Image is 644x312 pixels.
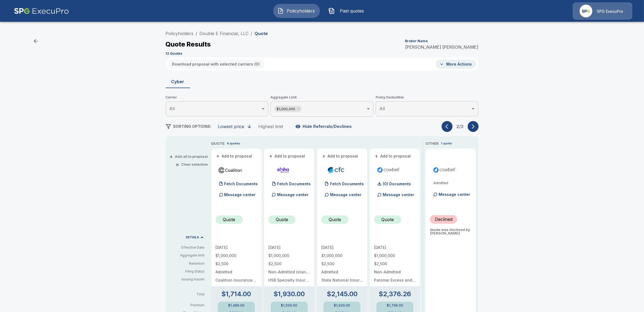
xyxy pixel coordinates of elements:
button: More Actions [436,60,476,69]
p: $2,500 [268,262,310,266]
button: Past quotes IconPast quotes [324,4,371,18]
p: Admitted [216,270,257,274]
p: $2,145.00 [327,291,357,297]
p: quote [443,141,452,146]
img: cowbellp250 [376,166,401,174]
button: +Add to proposal [268,153,306,159]
p: $1,000,000 [321,254,363,258]
p: $2,376.26 [379,291,411,297]
p: [DATE] [321,246,363,249]
span: Carrier [166,95,269,100]
p: Palomar Excess and Surplus Insurance Company NAIC# 16754 (A.M. Best A (Excellent), X Rated) [374,278,416,282]
img: Past quotes Icon [328,8,335,14]
a: Double E Financial, LLC [200,31,249,36]
p: Effective Date [170,245,205,250]
span: + [170,155,173,158]
button: Hide Referrals/Declines [294,121,354,132]
p: Coalition Insurance Solutions [216,278,257,282]
button: Policyholders IconPolicyholders [273,4,320,18]
p: Message center [277,192,309,197]
p: Quote [255,31,268,36]
p: $1,930.00 [274,291,305,297]
p: Issuing Insurer [170,277,205,282]
span: SORTING OPTIONS: [173,124,212,129]
button: Download proposal with selected carriers (0) [168,60,264,69]
img: AA Logo [14,2,69,20]
p: $1,714.00 [222,291,251,297]
p: Declined [435,216,453,223]
p: $1,920.00 [334,304,350,307]
li: / [196,30,197,37]
p: Fetch Documents [224,182,258,186]
p: [PERSON_NAME] [PERSON_NAME] [405,45,479,49]
p: Retention [170,261,205,266]
p: DETAILS [186,236,199,239]
span: All [379,106,385,111]
span: Policyholders [286,8,316,14]
p: $1,000,000 [268,254,310,258]
a: Policyholders [166,31,194,36]
p: Aggregate limit [170,253,205,258]
p: $2,500 [374,262,416,266]
p: Message center [330,192,362,197]
p: Admitted [433,181,472,185]
span: + [322,154,325,158]
div: Lowest price [218,124,244,129]
button: +Add to proposal [374,153,412,159]
p: Message center [439,191,470,197]
img: Policyholders Icon [277,8,284,14]
button: +Add all to proposal [171,155,208,158]
button: +Add to proposal [321,153,359,159]
img: elphacyberstandard [271,166,296,174]
p: Quote [276,216,288,223]
p: $2,500 [216,262,257,266]
p: $1,796.00 [387,304,403,307]
p: SPG ExecuPro [597,9,623,14]
p: Fetch Documents [277,182,311,186]
p: QUOTE [211,141,225,146]
span: × [176,163,179,166]
p: [DATE] [268,246,310,249]
p: 1 [441,141,442,146]
p: $1,500.00 [281,304,297,307]
button: ×Clear selection [177,163,208,166]
p: $1,000,000 [216,254,257,258]
span: All [169,106,175,111]
span: $1,000,000 [274,106,297,112]
p: [DATE] [374,246,416,249]
p: Admitted [321,270,363,274]
span: + [375,154,378,158]
img: coalitioncyberadmitted [218,166,243,174]
p: Quote [381,216,394,223]
p: 12 Quotes [166,52,183,55]
p: HSB Specialty Insurance Company: rated "A++" by A.M. Best (20%), AXIS Surplus Insurance Company: ... [268,278,310,282]
a: Agency IconSPG ExecuPro [573,2,632,20]
p: Quote [329,216,341,223]
img: Agency Icon [580,5,592,17]
p: Quote [223,216,235,223]
p: $2,500 [321,262,363,266]
p: OTHER [426,141,439,146]
span: + [216,154,220,158]
button: Cyber [166,75,190,88]
img: cfccyberadmitted [323,166,349,174]
div: $1,000,000 [274,106,302,112]
p: $1,489.00 [228,304,244,307]
p: Message center [224,192,256,197]
span: Aggregate Limit [271,95,373,100]
img: cowbellp100 [432,166,457,174]
p: $1,000,000 [374,254,416,258]
span: Past quotes [337,8,367,14]
p: 4 quotes [227,141,241,146]
p: Message center [383,192,414,197]
p: State National Insurance Company Inc. [321,278,363,282]
p: Fetch Documents [330,182,364,186]
li: / [251,30,253,37]
nav: breadcrumb [166,30,268,37]
p: Non-Admitted (standard) [268,270,310,274]
p: Broker Name [405,39,428,43]
span: Policy Deductible [376,95,479,100]
p: Quote was declined by [PERSON_NAME] [430,228,472,235]
p: Non-Admitted [374,270,416,274]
